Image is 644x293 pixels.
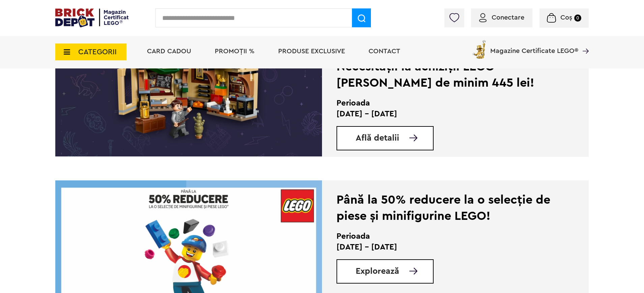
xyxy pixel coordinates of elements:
a: Produse exclusive [278,48,345,55]
span: Explorează [356,267,399,275]
p: [DATE] - [DATE] [336,109,555,119]
a: Explorează [356,267,433,275]
div: Până la 50% reducere la o selecție de piese și minifigurine LEGO! [336,192,555,224]
h2: Perioada [336,231,555,242]
span: Coș [560,14,572,21]
span: CATEGORII [78,48,117,56]
span: Află detalii [356,134,399,142]
h2: Perioada [336,98,555,109]
span: Magazine Certificate LEGO® [490,39,578,54]
small: 0 [574,14,581,22]
a: Magazine Certificate LEGO® [578,39,589,46]
a: PROMOȚII % [215,48,255,55]
a: Contact [369,48,400,55]
a: Conectare [479,14,524,21]
span: Conectare [492,14,524,21]
p: [DATE] - [DATE] [336,242,555,253]
a: Află detalii [356,134,433,142]
a: Card Cadou [147,48,191,55]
